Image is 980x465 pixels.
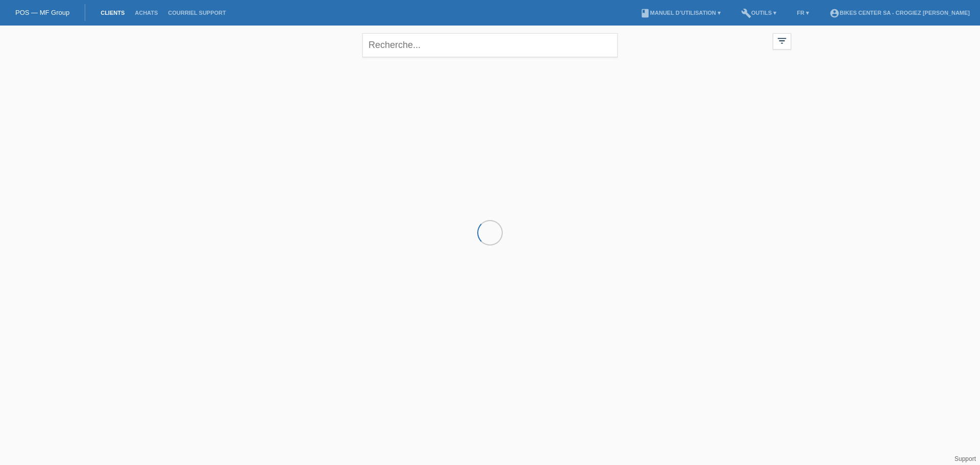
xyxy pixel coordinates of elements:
[163,10,231,16] a: Courriel Support
[15,9,69,16] a: POS — MF Group
[640,8,650,18] i: book
[130,10,163,16] a: Achats
[362,33,618,57] input: Recherche...
[954,455,976,462] a: Support
[741,8,751,18] i: build
[95,10,130,16] a: Clients
[776,35,788,46] i: filter_list
[824,10,975,16] a: account_circleBIKES CENTER SA - Crogiez [PERSON_NAME]
[792,10,814,16] a: FR ▾
[736,10,781,16] a: buildOutils ▾
[829,8,840,18] i: account_circle
[635,10,726,16] a: bookManuel d’utilisation ▾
